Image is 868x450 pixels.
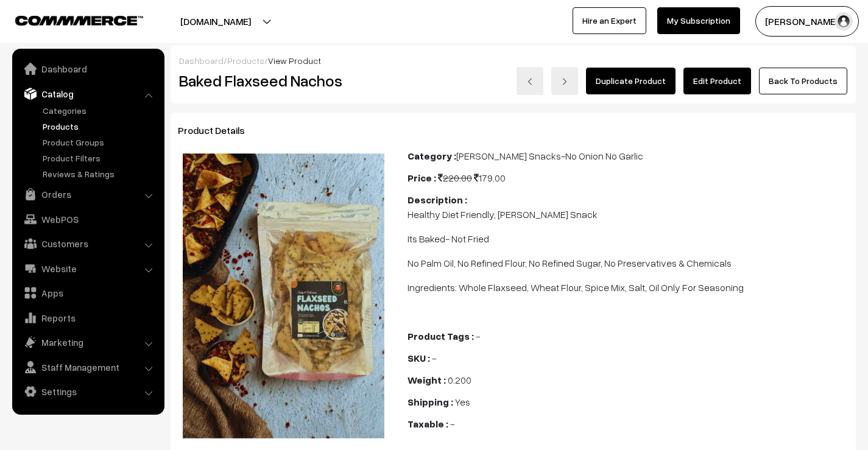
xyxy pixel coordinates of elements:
a: Hire an Expert [573,7,646,34]
span: View Product [268,55,321,66]
a: Customers [15,233,160,255]
img: user [834,12,853,30]
b: Weight : [408,374,446,386]
a: Product Filters [40,152,160,164]
a: Products [40,120,160,133]
img: left-arrow.png [526,78,534,85]
h2: Baked Flaxseed Nachos [179,71,390,90]
a: Website [15,258,160,279]
p: Ingredients: Whole Flaxseed, Wheat Flour, Spice Mix, Salt, Oil Only For Seasoning [408,280,849,295]
a: Duplicate Product [586,68,676,94]
b: Category : [408,150,456,162]
span: - [432,352,436,364]
span: Product Details [178,124,259,136]
span: 0.200 [448,374,471,386]
span: - [476,330,480,342]
a: WebPOS [15,208,160,230]
a: Settings [15,381,160,403]
img: COMMMERCE [15,16,143,25]
a: Staff Management [15,356,160,378]
span: Yes [455,396,470,408]
div: [PERSON_NAME] Snacks-No Onion No Garlic [408,149,849,163]
a: Dashboard [15,58,160,80]
a: Orders [15,183,160,205]
p: Healthy Diet Friendly, [PERSON_NAME] Snack [408,207,849,222]
button: [DOMAIN_NAME] [138,6,294,37]
b: Price : [408,172,436,184]
a: Catalog [15,83,160,105]
a: COMMMERCE [15,12,122,27]
img: right-arrow.png [561,78,568,85]
b: Product Tags : [408,330,474,342]
a: Reports [15,307,160,329]
span: 220.00 [438,172,472,184]
b: Description : [408,194,467,206]
button: [PERSON_NAME]… [755,6,859,37]
a: Dashboard [179,55,224,66]
div: 179.00 [408,171,849,185]
b: Taxable : [408,418,448,430]
a: Edit Product [683,68,751,94]
img: 17485113033903Website-Photos-32.jpg [183,153,384,438]
a: Marketing [15,331,160,353]
b: Shipping : [408,396,453,408]
b: SKU : [408,352,430,364]
a: Back To Products [759,68,847,94]
a: Categories [40,104,160,117]
p: No Palm Oil, No Refined Flour, No Refined Sugar, No Preservatives & Chemicals [408,256,849,270]
a: Product Groups [40,136,160,149]
div: / / [179,54,847,67]
a: Products [227,55,264,66]
p: Its Baked- Not Fried [408,231,849,246]
span: - [450,418,454,430]
a: Reviews & Ratings [40,167,160,180]
a: My Subscription [657,7,740,34]
a: Apps [15,282,160,304]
